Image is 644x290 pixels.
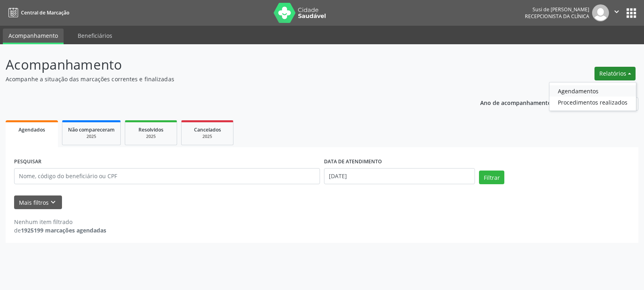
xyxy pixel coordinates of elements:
strong: 1925199 marcações agendadas [21,226,106,234]
p: Ano de acompanhamento [480,97,551,107]
i:  [612,7,621,16]
button: Relatórios [594,67,636,80]
label: PESQUISAR [14,156,41,168]
i: keyboard_arrow_down [49,198,58,207]
span: Resolvidos [138,126,163,133]
button: apps [624,6,638,20]
p: Acompanhamento [6,55,448,75]
input: Selecione um intervalo [324,168,475,184]
button: Filtrar [479,171,504,184]
p: Acompanhe a situação das marcações correntes e finalizadas [6,75,448,83]
img: img [592,4,609,21]
ul: Relatórios [549,82,636,111]
span: Cancelados [194,126,221,133]
div: 2025 [68,134,115,140]
div: 2025 [187,134,227,140]
span: Não compareceram [68,126,115,133]
button:  [609,4,624,21]
button: Mais filtroskeyboard_arrow_down [14,195,62,210]
span: Central de Marcação [21,9,69,16]
span: Recepcionista da clínica [525,13,589,20]
div: 2025 [131,134,171,140]
a: Central de Marcação [6,6,69,19]
a: Acompanhamento [3,29,64,44]
div: Nenhum item filtrado [14,218,106,226]
div: Susi de [PERSON_NAME] [525,6,589,13]
span: Agendados [19,126,45,133]
a: Procedimentos realizados [549,97,636,108]
a: Beneficiários [72,29,118,43]
input: Nome, código do beneficiário ou CPF [14,168,320,184]
div: de [14,226,106,234]
a: Agendamentos [549,85,636,97]
label: DATA DE ATENDIMENTO [324,156,382,168]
